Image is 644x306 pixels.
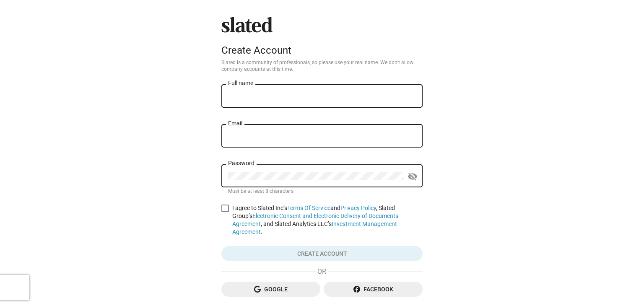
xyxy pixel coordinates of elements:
[221,44,423,56] div: Create Account
[404,168,421,185] button: Show password
[232,204,423,236] span: I agree to Slated Inc’s and , Slated Group’s , and Slated Analytics LLC’s .
[287,205,330,211] a: Terms Of Service
[221,282,320,297] button: Google
[324,282,423,297] button: Facebook
[228,282,314,297] span: Google
[330,282,416,297] span: Facebook
[340,205,376,211] a: Privacy Policy
[232,213,398,227] a: Electronic Consent and Electronic Delivery of Documents Agreement
[221,60,423,73] p: Slated is a community of professionals, so please use your real name. We don’t allow company acco...
[221,17,423,60] sl-branding: Create Account
[228,188,293,195] mat-hint: Must be at least 8 characters
[408,170,418,183] mat-icon: visibility_off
